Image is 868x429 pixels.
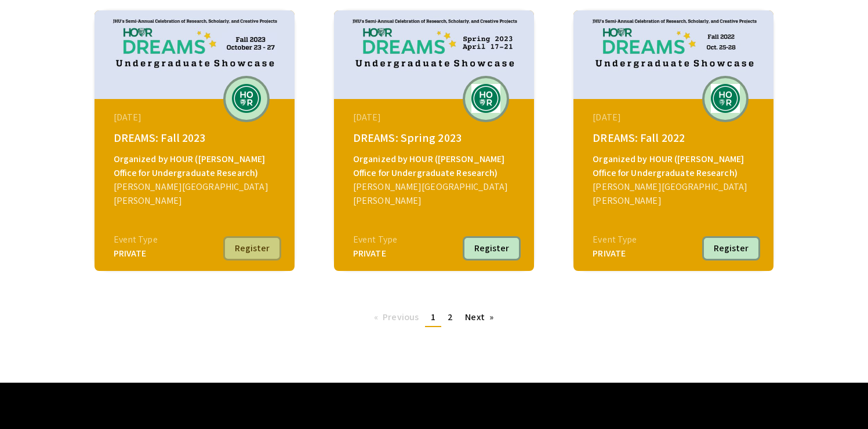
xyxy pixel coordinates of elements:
img: dreams-fall-2023_eventLogo_4fff3a_.png [229,84,264,113]
a: About [547,399,571,412]
img: dreams-fall-2023_eventCoverPhoto_d3d732__thumb.jpg [95,10,295,99]
div: [PERSON_NAME][GEOGRAPHIC_DATA][PERSON_NAME] [353,180,518,208]
img: dreams-fall-2022_eventLogo_81fd70_.png [708,84,743,113]
iframe: Chat [9,377,49,420]
div: Event Type [593,233,637,247]
div: [DATE] [353,111,518,124]
div: [PERSON_NAME][GEOGRAPHIC_DATA][PERSON_NAME] [593,180,757,208]
div: Organized by HOUR ([PERSON_NAME] Office for Undergraduate Research) [593,152,757,180]
img: dreams-spring-2023_eventLogo_75360d_.png [468,84,503,113]
a: Next page [459,309,499,326]
div: Event Type [353,233,397,247]
a: Contact Us [582,399,626,412]
div: Event Type [114,233,158,247]
img: dreams-spring-2023_eventCoverPhoto_a4ac1d__thumb.jpg [334,10,534,99]
img: dreams-fall-2022_eventCoverPhoto_564f57__thumb.jpg [573,10,773,99]
button: Register [463,236,521,261]
button: Register [702,236,760,261]
span: 1 [431,311,435,323]
a: Terms of Service [637,399,703,412]
div: [DATE] [114,111,278,124]
button: Register [223,236,281,261]
div: DREAMS: Fall 2022 [593,129,757,146]
div: Symposium™ by ForagerOne © 2025 [92,383,237,429]
a: Privacy Policy [715,399,770,412]
div: DREAMS: Fall 2023 [114,129,278,146]
div: Organized by HOUR ([PERSON_NAME] Office for Undergraduate Research) [114,152,278,180]
div: [DATE] [593,111,757,124]
div: PRIVATE [593,247,637,261]
div: Organized by HOUR ([PERSON_NAME] Office for Undergraduate Research) [353,152,518,180]
span: Previous [383,311,419,323]
div: [PERSON_NAME][GEOGRAPHIC_DATA][PERSON_NAME] [114,180,278,208]
div: PRIVATE [353,247,397,261]
ul: Pagination [368,309,500,327]
span: 2 [448,311,453,323]
div: PRIVATE [114,247,158,261]
div: DREAMS: Spring 2023 [353,129,518,146]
